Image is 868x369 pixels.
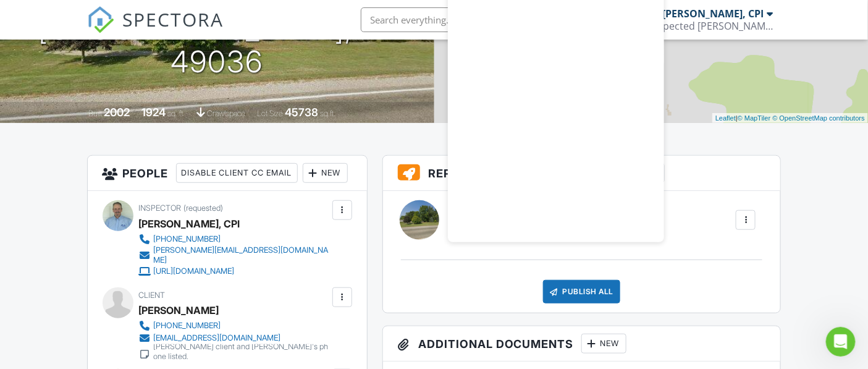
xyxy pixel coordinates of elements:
[198,190,405,203] div: How to correct client e-mail address and resend
[19,265,29,274] button: Emoji picker
[139,332,329,344] a: [EMAIL_ADDRESS][DOMAIN_NAME]
[259,155,415,182] div: correcting client e-mail address
[20,73,341,85] div: An email could not be delivered:
[139,291,166,300] span: Client
[35,7,55,27] img: Profile image for Support
[154,234,221,244] div: [PHONE_NUMBER]
[123,6,224,32] span: SPECTORA
[20,101,341,125] div: For more information, view
[376,211,415,239] div: Help
[154,266,235,276] div: [URL][DOMAIN_NAME]
[139,203,182,213] span: Inspector
[285,106,318,119] div: 45738
[139,245,329,265] a: [PERSON_NAME][EMAIL_ADDRESS][DOMAIN_NAME]
[10,211,415,253] div: Gary says…
[88,156,367,191] h3: People
[11,239,415,260] textarea: Message…
[383,326,781,362] h3: Additional Documents
[826,327,856,357] iframe: Intercom live chat
[154,342,329,362] div: [PERSON_NAME] client and [PERSON_NAME]'s phone listed.
[20,135,91,143] div: Support • 24m ago
[10,66,415,155] div: Support says…
[8,5,32,28] button: go back
[395,5,417,27] div: Close
[139,320,329,332] a: [PHONE_NUMBER]
[139,265,329,278] a: [URL][DOMAIN_NAME]
[738,114,771,122] a: © MapTiler
[87,17,224,43] a: SPECTORA
[386,219,405,231] div: Help
[184,203,224,213] span: (requested)
[60,6,99,15] h1: Support
[154,245,329,265] div: [PERSON_NAME][EMAIL_ADDRESS][DOMAIN_NAME]
[154,321,221,331] div: [PHONE_NUMBER]
[383,156,781,191] h3: Reports
[715,114,736,122] a: Leaflet
[361,7,608,32] input: Search everything...
[139,214,240,233] div: [PERSON_NAME], CPI
[59,265,69,274] button: Upload attachment
[78,265,88,274] button: Start recording
[257,109,283,118] span: Lot Size
[303,163,348,183] div: New
[176,163,298,183] div: Disable Client CC Email
[139,301,219,320] div: [PERSON_NAME]
[650,20,773,32] div: Inspected Moore, LLC
[371,5,395,28] button: Home
[167,109,185,118] span: sq. ft.
[581,334,626,354] div: New
[188,183,415,210] div: How to correct client e-mail address and resend
[390,260,410,279] button: Send a message…
[10,66,351,133] div: An email could not be delivered:Click here to view the email.For more information, viewWhy emails...
[141,106,166,119] div: 1924
[773,114,865,122] a: © OpenStreetMap contributors
[39,265,49,274] button: Gif picker
[207,109,245,118] span: crawlspace
[60,15,148,28] p: Active in the last 15m
[139,233,329,245] a: [PHONE_NUMBER]
[87,6,114,33] img: The Best Home Inspection Software - Spectora
[88,109,102,118] span: Built
[154,333,281,343] div: [EMAIL_ADDRESS][DOMAIN_NAME]
[10,155,415,184] div: Gary says…
[320,109,335,118] span: sq.ft.
[543,280,620,303] div: Publish All
[20,90,161,102] a: Click here to view the email.
[269,163,405,175] div: correcting client e-mail address
[104,106,130,119] div: 2002
[712,113,868,124] div: |
[10,183,415,211] div: Gary says…
[20,102,312,124] a: Why emails don't get delivered (Support Article)
[663,7,764,20] div: [PERSON_NAME], CPI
